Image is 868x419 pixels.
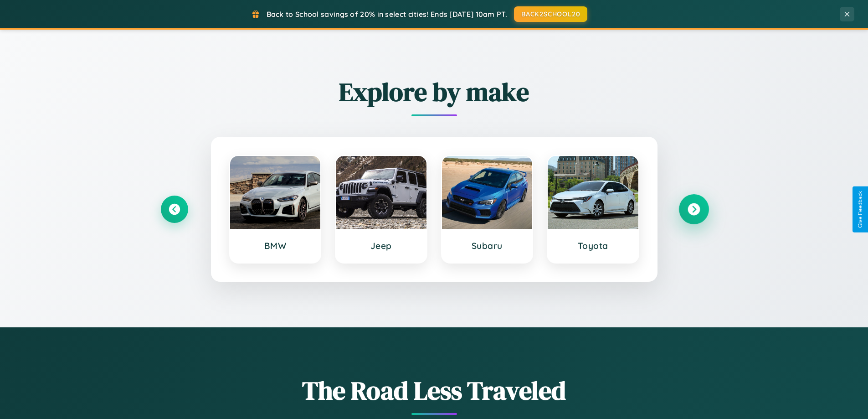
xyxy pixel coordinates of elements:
[345,240,417,251] h3: Jeep
[161,74,708,109] h2: Explore by make
[239,240,312,251] h3: BMW
[451,240,524,251] h3: Subaru
[161,373,708,408] h1: The Road Less Traveled
[857,191,863,228] div: Give Feedback
[557,240,629,251] h3: Toyota
[514,6,587,22] button: BACK2SCHOOL20
[267,10,507,19] span: Back to School savings of 20% in select cities! Ends [DATE] 10am PT.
